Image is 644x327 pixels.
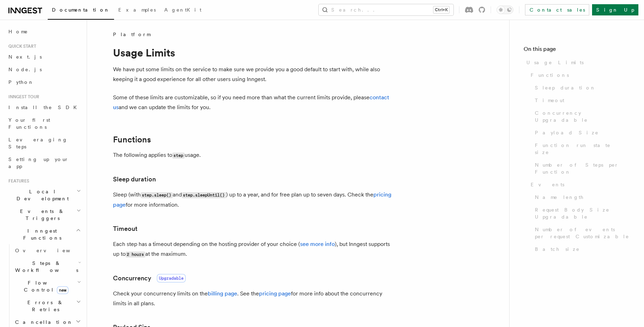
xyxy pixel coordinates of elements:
a: Events [528,178,630,191]
span: Examples [118,7,156,13]
a: pricing page [259,290,291,297]
span: Number of Steps per Function [535,161,630,175]
button: Flow Controlnew [12,276,82,296]
a: see more info [300,241,335,247]
code: step [172,153,185,159]
a: Concurrency Upgradable [532,107,630,126]
a: ConcurrencyUpgradable [113,273,186,283]
p: Some of these limits are customizable, so if you need more than what the current limits provide, ... [113,93,394,112]
a: Sleep duration [113,174,156,184]
a: Next.js [6,51,82,63]
span: Errors & Retries [12,299,76,313]
span: Function run state size [535,142,630,156]
a: Setting up your app [6,153,82,173]
a: Contact sales [525,4,589,15]
button: Local Development [6,185,82,205]
span: Concurrency Upgradable [535,109,630,124]
p: We have put some limits on the service to make sure we provide you a good default to start with, ... [113,65,394,84]
span: Python [8,79,34,85]
p: Sleep (with and ) up to a year, and for free plan up to seven days. Check the for more information. [113,190,394,210]
a: Sleep duration [532,81,630,94]
span: Home [8,28,28,35]
a: Timeout [113,224,138,234]
span: Events & Triggers [6,208,77,222]
a: Timeout [532,94,630,107]
span: Cancellation [12,319,73,326]
button: Inngest Functions [6,225,82,244]
button: Toggle dark mode [497,6,513,14]
span: Your first Functions [8,117,50,130]
span: Overview [15,248,87,253]
button: Search...Ctrl+K [319,4,453,15]
span: Usage Limits [526,59,584,66]
a: Request Body Size Upgradable [532,203,630,223]
span: Inngest tour [6,94,39,100]
span: Request Body Size Upgradable [535,206,630,220]
a: Examples [114,2,160,19]
span: Features [6,178,29,184]
span: Timeout [535,97,564,104]
span: Batch size [535,246,580,253]
a: Name length [532,191,630,203]
span: Upgradable [157,274,186,282]
span: Node.js [8,67,42,72]
span: Quick start [6,44,36,49]
button: Errors & Retries [12,296,82,316]
p: The following applies to usage. [113,150,394,160]
span: Local Development [6,188,77,202]
code: step.sleepUntil() [182,192,226,198]
a: Python [6,76,82,88]
span: Steps & Workflows [12,260,78,274]
a: Sign Up [592,4,638,15]
code: 2 hours [126,252,145,258]
a: Number of events per request Customizable [532,223,630,243]
span: Inngest Functions [6,227,76,241]
a: Install the SDK [6,101,82,114]
a: Usage Limits [524,56,630,69]
p: Check your concurrency limits on the . See the for more info about the concurrency limits in all ... [113,289,394,308]
p: Each step has a timeout depending on the hosting provider of your choice ( ), but Inngest support... [113,239,394,259]
span: Install the SDK [8,105,81,110]
a: AgentKit [160,2,206,19]
a: Number of Steps per Function [532,159,630,178]
a: Batch size [532,243,630,255]
span: Platform [113,31,150,38]
span: Next.js [8,54,42,60]
h4: On this page [524,45,630,56]
a: billing page [208,290,237,297]
span: AgentKit [164,7,201,13]
span: Flow Control [12,279,77,293]
h1: Usage Limits [113,46,394,59]
a: Node.js [6,63,82,76]
a: Leveraging Steps [6,133,82,153]
span: Leveraging Steps [8,137,68,149]
span: Documentation [52,7,110,13]
a: Functions [113,135,151,145]
span: Functions [531,72,569,79]
span: Payload Size [535,129,599,136]
a: Documentation [48,2,114,20]
span: Sleep duration [535,84,596,91]
span: Number of events per request Customizable [535,226,630,240]
button: Steps & Workflows [12,257,82,276]
a: Payload Size [532,126,630,139]
span: new [57,286,68,294]
code: step.sleep() [141,192,173,198]
a: Functions [528,69,630,81]
span: Name length [535,194,584,201]
span: Events [531,181,564,188]
a: Home [6,25,82,38]
a: Overview [12,244,82,257]
button: Events & Triggers [6,205,82,225]
a: Function run state size [532,139,630,159]
a: Your first Functions [6,114,82,133]
kbd: Ctrl+K [433,6,449,13]
span: Setting up your app [8,156,69,169]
